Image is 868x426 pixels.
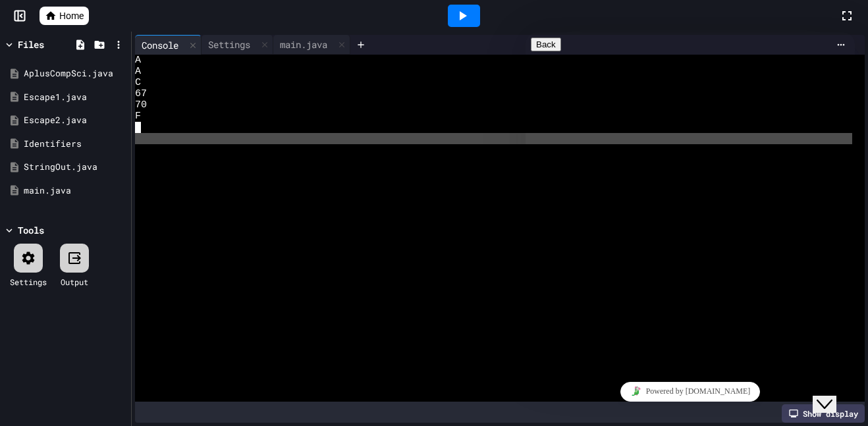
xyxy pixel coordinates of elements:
span: C [135,77,141,88]
div: main.java [273,38,334,51]
div: Escape1.java [24,91,126,104]
span: 70 [135,99,147,111]
div: Settings [202,35,273,55]
div: StringOut.java [24,161,126,174]
div: Settings [10,276,47,288]
div: main.java [24,184,126,198]
div: Tools [18,223,44,237]
a: Home [40,7,89,25]
span: Home [59,9,84,22]
span: F [135,111,141,122]
div: Identifiers [24,138,126,151]
iframe: chat widget [526,377,855,406]
div: Show display [782,404,865,423]
div: Output [61,276,88,288]
iframe: chat widget [813,373,855,413]
span: 67 [135,88,147,99]
span: A [135,66,141,77]
div: Settings [202,38,257,51]
div: Console [135,38,185,52]
div: Files [18,38,44,51]
div: main.java [273,35,350,55]
span: A [135,55,141,66]
div: Escape2.java [24,114,126,127]
div: Console [135,35,202,55]
div: AplusCompSci.java [24,67,126,80]
iframe: chat widget [526,32,855,361]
